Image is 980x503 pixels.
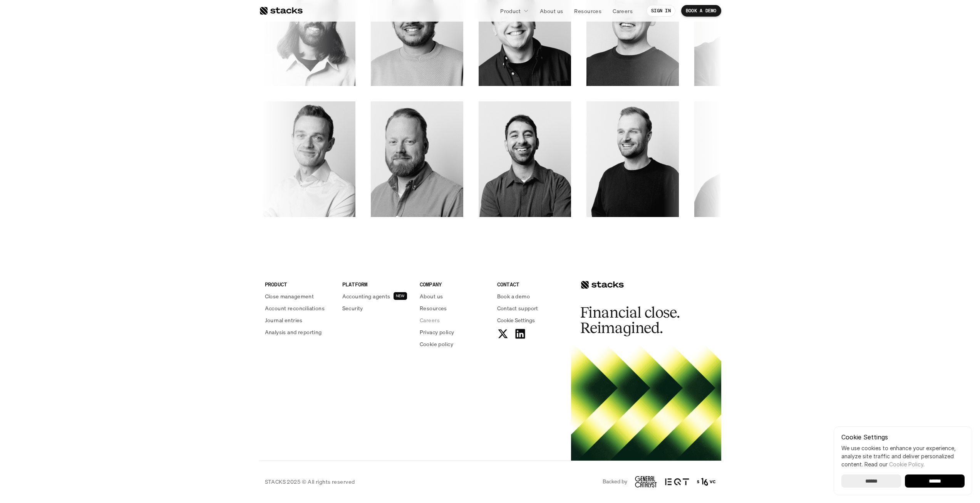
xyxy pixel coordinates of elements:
[580,305,696,336] h2: Financial close. Reimagined.
[497,292,565,300] a: Book a demo
[265,304,333,312] a: Account reconciliations
[265,292,333,300] a: Close management
[497,304,565,312] a: Contact support
[651,8,671,13] p: SIGN IN
[265,328,333,336] a: Analysis and reporting
[342,292,410,300] a: Accounting agentsNEW
[841,444,965,468] p: We use cookies to enhance your experience, analyze site traffic and deliver personalized content.
[342,304,363,312] p: Security
[342,280,410,288] p: PLATFORM
[497,316,535,324] button: Cookie Trigger
[265,280,333,288] p: PRODUCT
[265,316,303,324] p: Journal entries
[342,304,410,312] a: Security
[420,292,488,300] a: About us
[500,7,521,15] p: Product
[420,304,447,312] p: Resources
[889,461,923,468] a: Cookie Policy
[497,304,538,312] p: Contact support
[686,8,717,13] p: BOOK A DEMO
[841,434,965,440] p: Cookie Settings
[497,316,535,324] span: Cookie Settings
[420,292,443,300] p: About us
[570,4,606,18] a: Resources
[396,294,405,298] h2: NEW
[420,280,488,288] p: COMPANY
[540,7,563,15] p: About us
[603,478,627,485] p: Backed by
[647,5,675,17] a: SIGN IN
[420,328,488,336] a: Privacy policy
[608,4,637,18] a: Careers
[420,316,488,324] a: Careers
[342,292,390,300] p: Accounting agents
[265,316,333,324] a: Journal entries
[535,4,568,18] a: About us
[420,328,454,336] p: Privacy policy
[574,7,601,15] p: Resources
[420,340,488,348] a: Cookie policy
[265,292,314,300] p: Close management
[265,328,322,336] p: Analysis and reporting
[265,478,355,486] p: STACKS 2025 © All rights reserved
[497,292,530,300] p: Book a demo
[864,461,925,468] span: Read our .
[420,340,453,348] p: Cookie policy
[420,304,488,312] a: Resources
[681,5,721,17] a: BOOK A DEMO
[265,304,325,312] p: Account reconciliations
[497,280,565,288] p: CONTACT
[613,7,633,15] p: Careers
[420,316,440,324] p: Careers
